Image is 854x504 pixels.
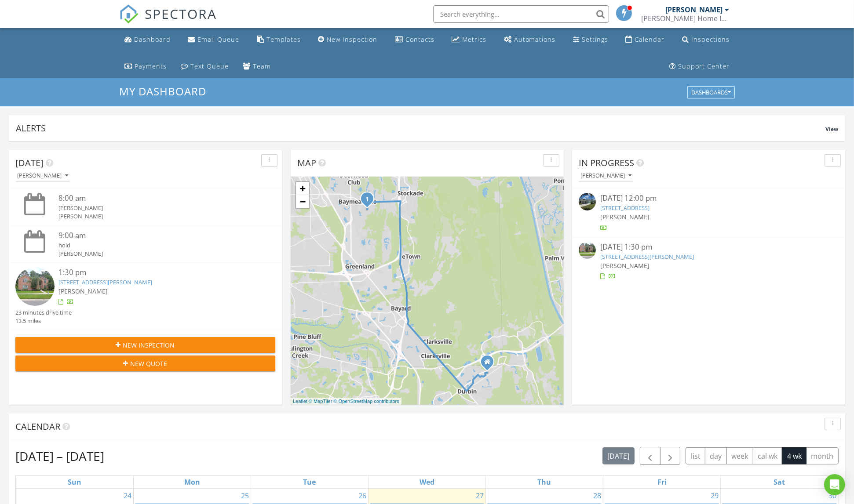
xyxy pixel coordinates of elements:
[405,35,434,44] div: Contacts
[678,62,730,70] div: Support Center
[679,32,733,48] a: Inspections
[16,122,825,134] div: Alerts
[119,12,217,30] a: SPECTORA
[301,476,318,488] a: Tuesday
[327,35,377,44] div: New Inspection
[197,35,239,44] div: Email Queue
[15,170,70,182] button: [PERSON_NAME]
[309,399,332,404] a: © MapTiler
[641,14,729,23] div: Farrell Home Inspections, P.L.L.C.
[600,193,817,204] div: [DATE] 12:00 pm
[184,32,243,48] a: Email Queue
[500,32,559,48] a: Automations (Basic)
[123,341,175,350] span: New Inspection
[15,157,44,169] span: [DATE]
[296,182,309,195] a: Zoom in
[705,447,727,464] button: day
[635,35,665,44] div: Calendar
[753,447,783,464] button: cal wk
[579,193,839,232] a: [DATE] 12:00 pm [STREET_ADDRESS] [PERSON_NAME]
[462,35,486,44] div: Metrics
[600,213,650,221] span: [PERSON_NAME]
[474,489,485,503] a: Go to August 27, 2025
[600,242,817,253] div: [DATE] 1:30 pm
[15,267,55,306] img: 9360439%2Freports%2F47799f7c-0027-4ab0-a525-a30beb419c92%2Fcover_photos%2FEQKWHLysCI0Di0nqcqLa%2F...
[296,195,309,208] a: Zoom out
[579,242,596,259] img: 9360439%2Freports%2F47799f7c-0027-4ab0-a525-a30beb419c92%2Fcover_photos%2FEQKWHLysCI0Di0nqcqLa%2F...
[119,4,139,24] img: The Best Home Inspection Software - Spectora
[448,32,490,48] a: Metrics
[182,476,202,488] a: Monday
[582,35,608,44] div: Settings
[806,447,839,464] button: month
[591,489,603,503] a: Go to August 28, 2025
[15,308,72,317] div: 23 minutes drive time
[121,58,170,75] a: Payments
[514,35,556,44] div: Automations
[15,267,275,325] a: 1:30 pm [STREET_ADDRESS][PERSON_NAME] [PERSON_NAME] 23 minutes drive time 13.5 miles
[293,399,307,404] a: Leaflet
[686,447,705,464] button: list
[59,278,153,286] a: [STREET_ADDRESS][PERSON_NAME]
[119,84,206,98] span: My Dashboard
[121,32,174,48] a: Dashboard
[297,157,316,169] span: Map
[15,421,60,432] span: Calendar
[433,5,609,23] input: Search everything...
[122,489,133,503] a: Go to August 24, 2025
[253,32,304,48] a: Templates
[825,125,838,133] span: View
[580,173,631,179] div: [PERSON_NAME]
[239,58,274,75] a: Team
[134,35,171,44] div: Dashboard
[691,90,731,96] div: Dashboards
[600,204,650,212] a: [STREET_ADDRESS]
[365,196,369,203] i: 1
[772,476,787,488] a: Saturday
[59,230,254,241] div: 9:00 am
[59,204,254,212] div: [PERSON_NAME]
[59,193,254,204] div: 8:00 am
[418,476,436,488] a: Wednesday
[622,32,668,48] a: Calendar
[391,32,438,48] a: Contacts
[291,398,401,405] div: |
[59,287,108,295] span: [PERSON_NAME]
[314,32,381,48] a: New Inspection
[600,261,650,270] span: [PERSON_NAME]
[59,241,254,250] div: hold
[666,58,733,75] a: Support Center
[536,476,553,488] a: Thursday
[824,474,845,495] div: Open Intercom Messenger
[691,35,730,44] div: Inspections
[15,337,275,353] button: New Inspection
[569,32,612,48] a: Settings
[15,447,104,465] h2: [DATE] – [DATE]
[357,489,368,503] a: Go to August 26, 2025
[239,489,251,503] a: Go to August 25, 2025
[135,62,167,70] div: Payments
[15,317,72,325] div: 13.5 miles
[145,4,217,23] span: SPECTORA
[59,212,254,221] div: [PERSON_NAME]
[266,35,301,44] div: Templates
[827,489,838,503] a: Go to August 30, 2025
[253,62,271,70] div: Team
[487,362,493,367] div: 217 Cornwall Dr, Ponte Vedra FL 32081
[640,447,661,465] button: Previous
[656,476,668,488] a: Friday
[334,399,399,404] a: © OpenStreetMap contributors
[190,62,229,70] div: Text Queue
[367,199,372,204] div: 8641 Autumn Green Dr, Jacksonville, FL 32256
[579,157,634,169] span: In Progress
[687,87,735,99] button: Dashboards
[177,58,232,75] a: Text Queue
[579,193,596,210] img: 9314277%2Fcover_photos%2FC5bOLmqP9e1fuUHjqlVA%2Fsmall.jpeg
[665,5,723,14] div: [PERSON_NAME]
[66,476,83,488] a: Sunday
[709,489,720,503] a: Go to August 29, 2025
[602,447,635,464] button: [DATE]
[660,447,681,465] button: Next
[579,242,839,281] a: [DATE] 1:30 pm [STREET_ADDRESS][PERSON_NAME] [PERSON_NAME]
[782,447,807,464] button: 4 wk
